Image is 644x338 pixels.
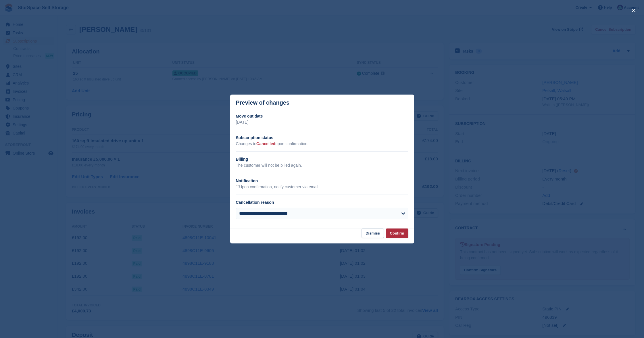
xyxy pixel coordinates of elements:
h2: Notification [236,178,408,184]
button: close [629,6,638,15]
span: Cancelled [256,141,275,146]
p: Preview of changes [236,99,290,106]
button: Confirm [386,228,408,238]
p: [DATE] [236,119,408,125]
h2: Subscription status [236,135,408,141]
p: Changes to upon confirmation. [236,141,408,147]
label: Upon confirmation, notify customer via email. [236,185,320,190]
label: Cancellation reason [236,200,274,205]
h2: Billing [236,156,408,162]
input: Upon confirmation, notify customer via email. [236,185,239,189]
button: Dismiss [362,228,384,238]
h2: Move out date [236,113,408,119]
p: The customer will not be billed again. [236,162,408,168]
